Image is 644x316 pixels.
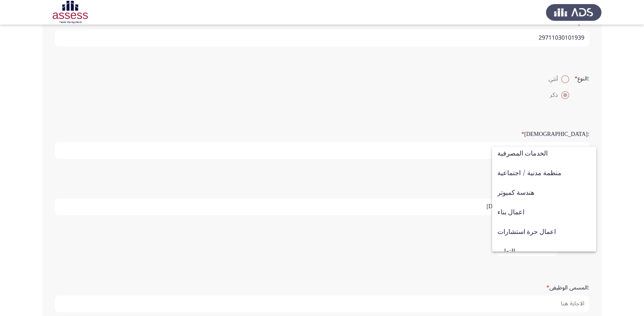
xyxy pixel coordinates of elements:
span: منظمة مدنية / اجتماعية [497,163,591,183]
span: الخدمات المصرفية [497,144,591,163]
span: اعمال بناء [497,203,591,222]
span: اعمال حرة استشارات [497,222,591,242]
span: هندسة كميوتر [497,183,591,203]
span: التعليم [497,242,591,261]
